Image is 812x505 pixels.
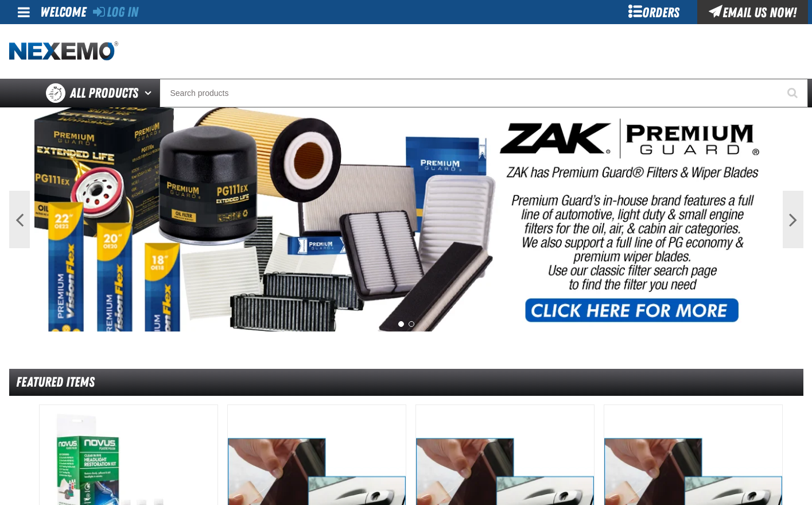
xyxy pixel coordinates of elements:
[141,79,160,107] button: Open All Products pages
[9,369,803,396] div: Featured Items
[70,83,138,103] span: All Products
[9,41,118,61] img: Nexemo logo
[93,4,138,20] a: Log In
[409,321,414,327] button: 2 of 2
[783,191,803,248] button: Next
[160,79,808,107] input: Search
[398,321,404,327] button: 1 of 2
[779,79,808,107] button: Start Searching
[34,107,778,331] img: PG Filters & Wipers
[9,191,30,248] button: Previous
